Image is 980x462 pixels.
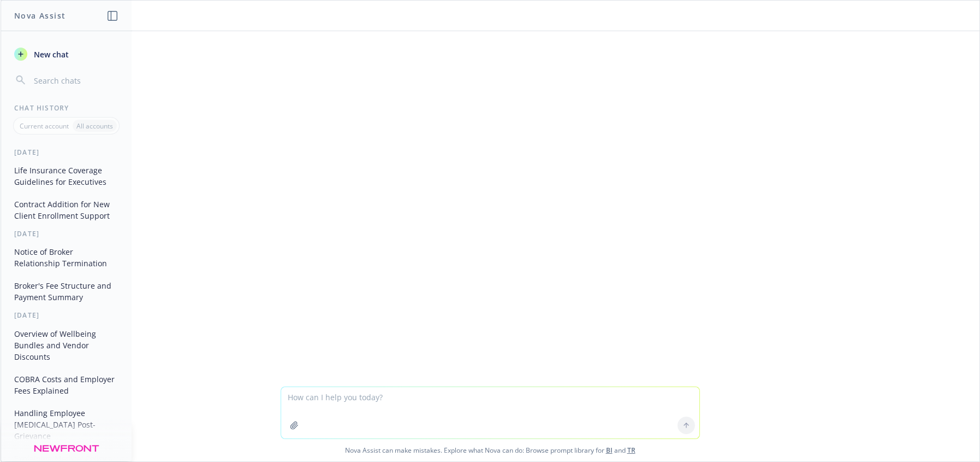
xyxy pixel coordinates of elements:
[1,103,132,113] div: Chat History
[10,195,123,225] button: Contract Addition for New Client Enrollment Support
[10,325,123,366] button: Overview of Wellbeing Bundles and Vendor Discounts
[76,121,113,131] p: All accounts
[10,44,123,64] button: New chat
[1,229,132,238] div: [DATE]
[32,73,118,88] input: Search chats
[1,148,132,157] div: [DATE]
[14,10,66,21] h1: Nova Assist
[10,277,123,306] button: Broker's Fee Structure and Payment Summary
[10,370,123,400] button: COBRA Costs and Employer Fees Explained
[5,439,975,461] span: Nova Assist can make mistakes. Explore what Nova can do: Browse prompt library for and
[32,49,69,60] span: New chat
[20,121,69,131] p: Current account
[606,446,613,455] a: BI
[10,404,123,445] button: Handling Employee [MEDICAL_DATA] Post-Grievance
[10,243,123,272] button: Notice of Broker Relationship Termination
[1,311,132,320] div: [DATE]
[10,161,123,191] button: Life Insurance Coverage Guidelines for Executives
[627,446,635,455] a: TR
